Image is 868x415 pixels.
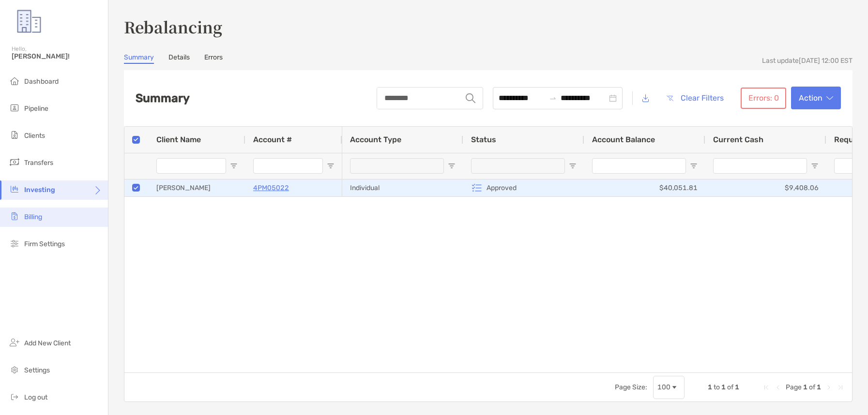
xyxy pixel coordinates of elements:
button: Open Filter Menu [230,162,238,170]
div: $9,408.06 [705,179,826,196]
span: [PERSON_NAME]! [12,52,102,60]
button: Errors: 0 [741,88,786,109]
span: Current Cash [713,135,763,144]
span: Account # [253,135,292,144]
span: Investing [24,186,55,194]
span: Client Name [156,135,201,144]
h3: Rebalancing [124,15,853,38]
div: Individual [342,179,463,196]
img: Zoe Logo [12,4,46,39]
span: 1 [817,383,821,391]
img: button icon [667,95,673,101]
span: Status [471,135,496,144]
span: Log out [24,393,47,401]
img: add_new_client icon [9,337,20,348]
input: Account # Filter Input [253,158,323,174]
div: First Page [762,384,770,391]
a: 4PM05022 [253,182,289,194]
input: Current Cash Filter Input [713,158,807,174]
a: Summary [124,53,154,64]
img: investing icon [9,183,20,195]
button: Open Filter Menu [811,162,819,170]
div: Page Size [653,376,685,399]
div: 100 [657,383,670,391]
span: to [549,94,557,102]
span: 1 [721,383,726,391]
span: swap-right [549,94,557,102]
span: Account Type [350,135,401,144]
span: Settings [24,366,50,374]
a: Details [168,53,190,64]
img: transfers icon [9,156,20,168]
h2: Summary [136,91,190,105]
button: Open Filter Menu [448,162,456,170]
button: Open Filter Menu [327,162,335,170]
img: input icon [466,93,475,103]
div: Page Size: [615,383,647,391]
img: firm-settings icon [9,237,20,249]
span: 1 [735,383,739,391]
div: Last update [DATE] 12:00 EST [762,57,853,65]
img: pipeline icon [9,102,20,114]
a: Errors [204,53,223,64]
span: Dashboard [24,77,59,86]
button: Clear Filters [659,88,731,109]
button: Open Filter Menu [690,162,698,170]
div: Previous Page [774,384,782,391]
div: $40,051.81 [584,179,705,196]
span: Pipeline [24,104,48,113]
span: Clients [24,132,45,140]
img: icon status [471,182,483,193]
span: Billing [24,213,42,221]
div: [PERSON_NAME] [149,179,245,196]
button: Actionarrow [791,87,841,109]
span: Firm Settings [24,240,65,248]
input: Account Balance Filter Input [592,158,686,174]
button: Open Filter Menu [569,162,577,170]
span: Transfers [24,159,53,167]
span: of [809,383,815,391]
span: Account Balance [592,135,655,144]
span: Add New Client [24,339,71,347]
img: arrow [826,96,833,101]
span: 1 [803,383,807,391]
span: to [714,383,720,391]
img: settings icon [9,364,20,375]
span: 1 [708,383,712,391]
input: Client Name Filter Input [156,158,226,174]
div: Next Page [825,384,833,391]
span: of [727,383,733,391]
div: Last Page [837,384,844,391]
img: billing icon [9,210,20,222]
img: dashboard icon [9,75,20,87]
span: Page [786,383,802,391]
p: Approved [487,182,517,194]
img: logout icon [9,391,20,402]
img: clients icon [9,129,20,141]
